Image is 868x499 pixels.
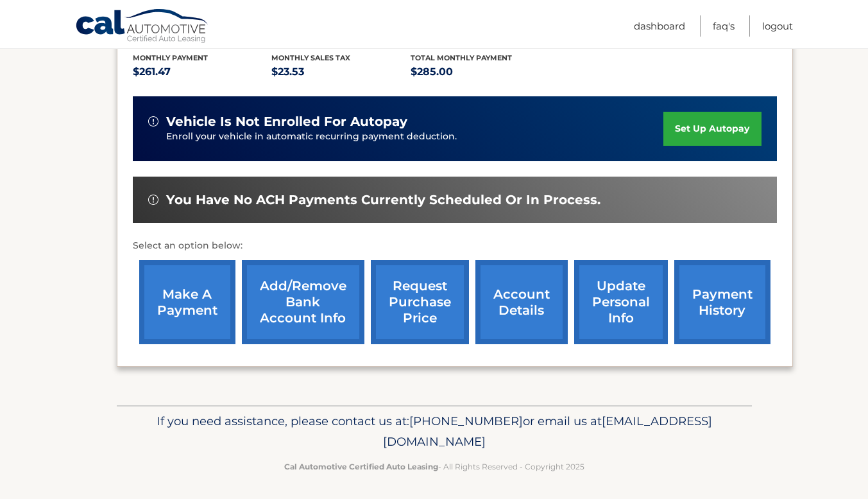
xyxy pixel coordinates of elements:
[371,260,469,344] a: request purchase price
[166,192,600,208] span: You have no ACH payments currently scheduled or in process.
[148,195,158,205] img: alert-white.svg
[125,460,744,473] p: - All Rights Reserved - Copyright 2025
[166,130,664,144] p: Enroll your vehicle in automatic recurring payment deduction.
[271,63,411,81] p: $23.53
[139,260,235,344] a: make a payment
[284,462,438,471] strong: Cal Automotive Certified Auto Leasing
[674,260,770,344] a: payment history
[411,53,512,62] span: Total Monthly Payment
[411,63,550,81] p: $285.00
[125,411,744,452] p: If you need assistance, please contact us at: or email us at
[762,15,793,37] a: Logout
[271,53,350,62] span: Monthly sales Tax
[574,260,668,344] a: update personal info
[634,15,685,37] a: Dashboard
[475,260,568,344] a: account details
[713,15,735,37] a: FAQ's
[133,238,777,254] p: Select an option below:
[75,8,210,46] a: Cal Automotive
[133,53,208,62] span: Monthly Payment
[663,112,761,146] a: set up autopay
[133,63,272,81] p: $261.47
[242,260,364,344] a: Add/Remove bank account info
[409,414,523,428] span: [PHONE_NUMBER]
[166,114,407,130] span: vehicle is not enrolled for autopay
[383,414,712,449] span: [EMAIL_ADDRESS][DOMAIN_NAME]
[148,116,158,127] img: alert-white.svg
